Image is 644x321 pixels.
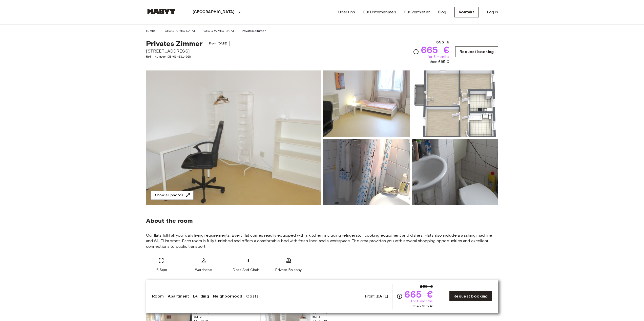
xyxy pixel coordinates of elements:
[146,54,230,59] span: Ref. number DE-01-031-02M
[438,9,446,15] a: Blog
[376,294,388,299] b: [DATE]
[430,59,449,64] span: then 695 €
[413,304,433,309] span: then 695 €
[146,39,203,48] span: Privates Zimmer
[207,41,230,46] span: From [DATE]
[487,9,498,15] a: Log in
[397,293,403,299] svg: Check cost overview for full price breakdown. Please note that discounts apply to new joiners onl...
[152,293,164,299] a: Room
[200,314,202,319] span: 3
[454,7,479,17] a: Kontakt
[233,267,259,273] span: Desk And Chair
[146,29,156,33] a: Europa
[436,39,449,45] span: 695 €
[246,293,259,299] a: Costs
[146,233,498,249] span: Our flats fulfil all your daily living requirements. Every flat comes readily equipped with a kit...
[338,9,355,15] a: Über uns
[146,217,498,225] span: About the room
[363,9,396,15] a: Für Unternehmen
[421,45,449,54] span: 665 €
[203,29,234,33] a: [GEOGRAPHIC_DATA]
[168,293,189,299] a: Apartment
[412,139,498,205] img: Picture of unit DE-01-031-02M
[163,29,195,33] a: [GEOGRAPHIC_DATA]
[405,290,433,299] span: 665 €
[242,29,266,33] a: Privates Zimmer
[413,49,419,55] svg: Check cost overview for full price breakdown. Please note that discounts apply to new joiners onl...
[195,267,212,273] span: Wardrobe
[420,284,433,290] span: 695 €
[213,293,242,299] a: Neighborhood
[427,54,449,59] span: for 6 months
[411,299,433,304] span: for 6 months
[193,9,235,15] p: [GEOGRAPHIC_DATA]
[275,267,302,273] span: Private Balcony
[146,48,230,54] span: [STREET_ADDRESS]
[404,9,430,15] a: Für Vermieter
[323,70,410,137] img: Picture of unit DE-01-031-02M
[412,70,498,137] img: Picture of unit DE-01-031-02M
[151,191,194,200] button: Show all photos
[155,267,167,273] span: 16 Sqm
[193,293,209,299] a: Building
[449,291,492,302] a: Request booking
[323,139,410,205] img: Picture of unit DE-01-031-02M
[365,293,388,299] span: From:
[455,46,498,57] a: Request booking
[146,9,176,14] img: Habyt
[146,70,321,205] img: Marketing picture of unit DE-01-031-02M
[319,314,320,319] span: 3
